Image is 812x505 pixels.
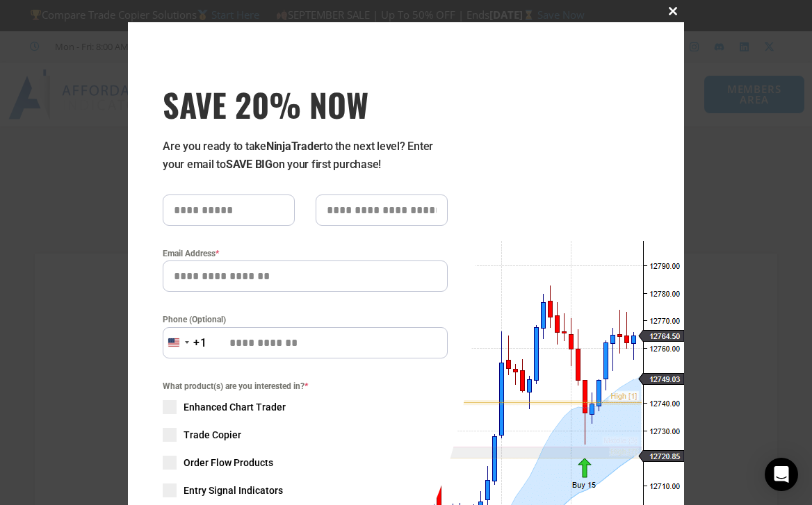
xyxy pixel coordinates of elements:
[163,313,448,326] label: Phone (Optional)
[163,85,448,124] h3: SAVE 20% NOW
[266,140,323,153] strong: NinjaTrader
[163,428,448,442] label: Trade Copier
[765,458,798,491] div: Open Intercom Messenger
[226,158,273,171] strong: SAVE BIG
[184,400,286,414] span: Enhanced Chart Trader
[163,400,448,414] label: Enhanced Chart Trader
[163,483,448,497] label: Entry Signal Indicators
[163,379,448,393] span: What product(s) are you interested in?
[163,327,207,358] button: Selected country
[163,247,448,260] label: Email Address
[163,456,448,470] label: Order Flow Products
[193,334,207,352] div: +1
[163,138,448,174] p: Are you ready to take to the next level? Enter your email to on your first purchase!
[184,428,241,442] span: Trade Copier
[184,483,283,497] span: Entry Signal Indicators
[184,456,273,470] span: Order Flow Products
